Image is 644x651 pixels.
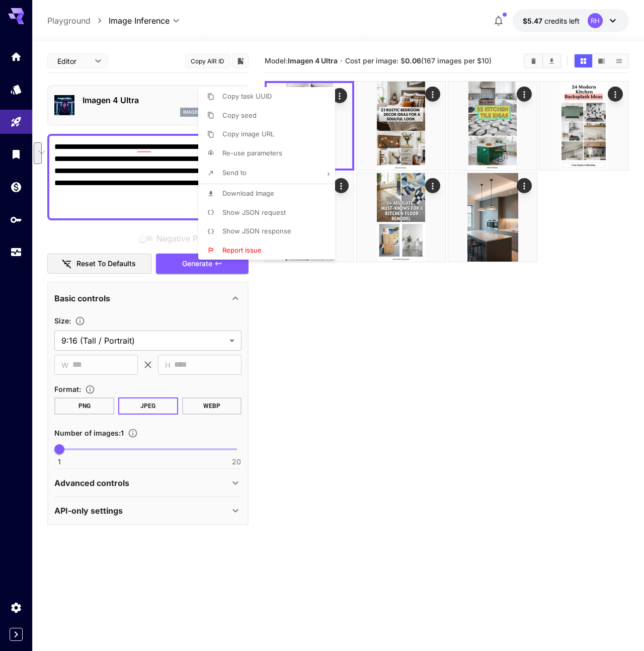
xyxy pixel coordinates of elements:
span: Copy task UUID [222,92,272,100]
span: Re-use parameters [222,149,282,157]
span: Report issue [222,246,262,254]
span: Show JSON request [222,208,286,216]
span: Download Image [222,189,274,197]
span: Show JSON response [222,227,291,235]
span: Copy image URL [222,130,274,138]
span: Send to [222,169,247,177]
span: Copy seed [222,111,257,119]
